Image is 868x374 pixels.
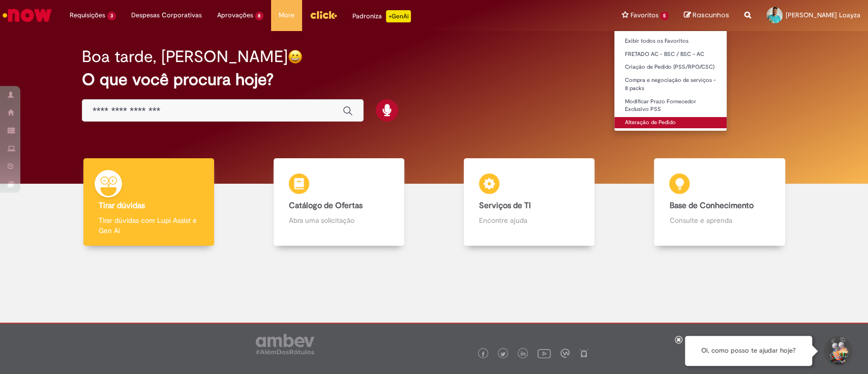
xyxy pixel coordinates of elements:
span: Aprovações [217,10,253,20]
b: Base de Conhecimento [669,200,753,211]
button: Iniciar Conversa de Suporte [822,336,853,366]
span: Requisições [70,10,105,20]
a: Modificar Prazo Fornecedor Exclusivo PSS [614,96,727,115]
b: Tirar dúvidas [99,200,145,211]
span: Rascunhos [693,10,729,20]
p: Consulte e aprenda [669,215,769,225]
img: logo_footer_ambev_rotulo_gray.png [256,334,314,354]
div: Oi, como posso te ajudar hoje? [685,336,812,366]
ul: Favoritos [614,31,727,131]
a: Alteração de Pedido [614,117,727,128]
div: Padroniza [352,10,411,22]
span: [PERSON_NAME] Loayza [786,11,860,19]
span: Despesas Corporativas [131,10,202,20]
a: Criação de Pedido (PSS/RPO/CSC) [614,62,727,73]
span: More [279,10,294,20]
img: logo_footer_facebook.png [481,352,486,357]
a: Compra e negociação de serviços - 8 packs [614,75,727,94]
span: 5 [660,12,669,20]
a: Serviços de TI Encontre ajuda [434,158,624,246]
a: Catálogo de Ofertas Abra uma solicitação [244,158,434,246]
p: Tirar dúvidas com Lupi Assist e Gen Ai [99,215,199,236]
img: logo_footer_youtube.png [537,347,551,360]
img: happy-face.png [288,49,303,64]
span: 3 [107,12,116,20]
span: Favoritos [630,10,658,20]
img: click_logo_yellow_360x200.png [310,7,337,22]
img: ServiceNow [1,5,53,25]
a: Exibir todos os Favoritos [614,36,727,47]
b: Serviços de TI [479,200,531,211]
a: Rascunhos [684,11,729,20]
img: logo_footer_linkedin.png [521,351,526,357]
img: logo_footer_twitter.png [500,352,505,357]
a: Tirar dúvidas Tirar dúvidas com Lupi Assist e Gen Ai [53,158,244,246]
a: FRETADO AC - BSC / BSC – AC [614,49,727,60]
h2: Boa tarde, [PERSON_NAME] [82,48,288,66]
b: Catálogo de Ofertas [289,200,363,211]
p: Encontre ajuda [479,215,579,225]
a: Base de Conhecimento Consulte e aprenda [624,158,815,246]
p: +GenAi [386,10,411,22]
img: logo_footer_naosei.png [579,349,588,358]
h2: O que você procura hoje? [82,71,786,89]
p: Abra uma solicitação [289,215,389,225]
img: logo_footer_workplace.png [560,349,570,358]
span: 8 [255,12,264,20]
